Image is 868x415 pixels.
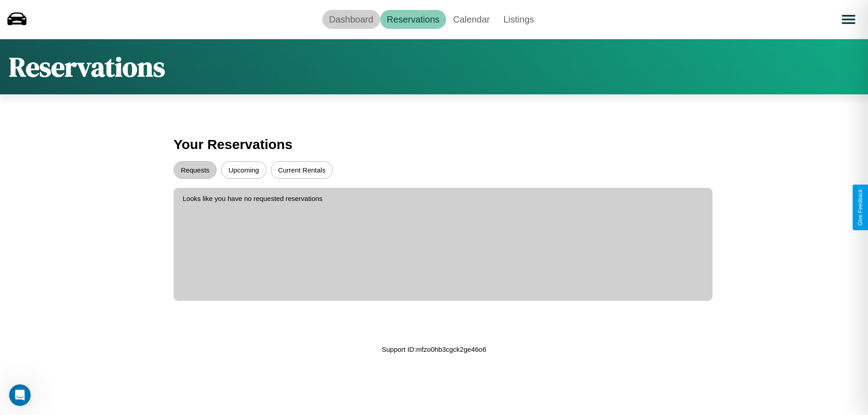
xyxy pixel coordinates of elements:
[322,10,380,29] a: Dashboard
[174,161,217,179] button: Requests
[857,189,863,226] div: Give Feedback
[496,10,541,29] a: Listings
[382,343,486,355] p: Support ID: mfzo0hb3cgck2ge46o6
[836,7,861,32] button: Open menu
[174,132,694,157] h3: Your Reservations
[183,192,703,205] p: Looks like you have no requested reservations
[380,10,447,29] a: Reservations
[271,161,333,179] button: Current Rentals
[9,384,31,406] iframe: Intercom live chat
[446,10,496,29] a: Calendar
[221,161,266,179] button: Upcoming
[9,48,165,85] h1: Reservations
